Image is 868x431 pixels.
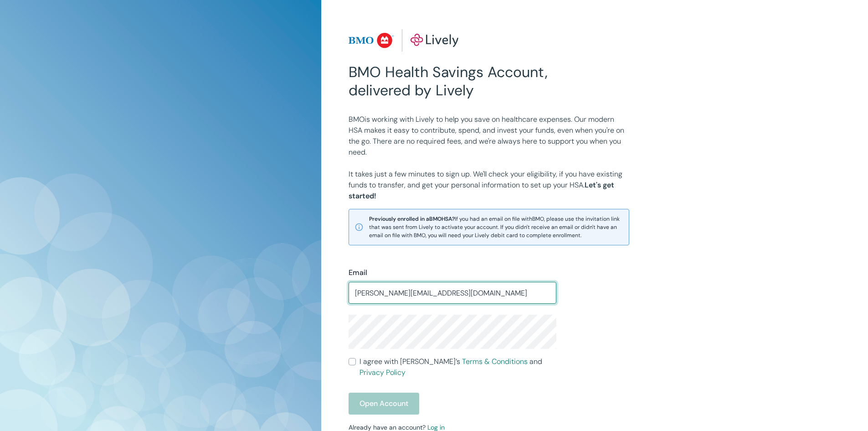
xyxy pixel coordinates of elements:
[349,63,556,99] h2: BMO Health Savings Account, delivered by Lively
[369,215,623,239] span: If you had an email on file with BMO , please use the invitation link that was sent from Lively t...
[349,169,629,202] p: It takes just a few minutes to sign up. We'll check your eligibility, if you have existing funds ...
[360,368,406,377] a: Privacy Policy
[349,267,367,278] label: Email
[462,357,528,366] a: Terms & Conditions
[360,356,556,378] span: I agree with [PERSON_NAME]’s and
[349,29,459,52] img: Lively
[369,215,455,223] strong: Previously enrolled in a BMO HSA?
[349,114,629,158] p: BMO is working with Lively to help you save on healthcare expenses. Our modern HSA makes it easy ...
